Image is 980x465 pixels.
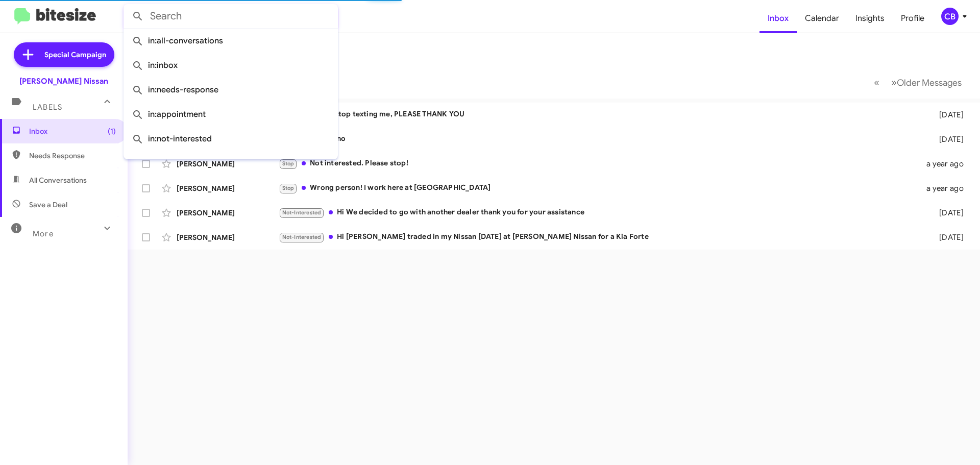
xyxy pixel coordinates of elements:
span: in:all-conversations [132,29,330,53]
div: [PERSON_NAME] [177,232,279,242]
span: All Conversations [29,175,87,185]
a: Inbox [759,4,797,33]
div: [PERSON_NAME] [177,159,279,169]
div: a year ago [923,159,972,169]
span: Special Campaign [44,50,106,60]
div: a year ago [923,183,972,193]
div: [PERSON_NAME] Nissan [19,76,108,86]
div: no [279,133,923,145]
div: Not interested. Please stop! [279,158,923,169]
button: CB [933,8,969,25]
div: Please stop texting me, PLEASE THANK YOU [279,109,923,120]
span: in:appointment [132,102,330,127]
span: Stop [282,185,295,191]
div: [DATE] [923,134,972,144]
span: Stop [282,160,295,167]
span: Not-Interested [282,234,322,240]
span: in:sold-verified [132,151,330,176]
div: Wrong person! I work here at [GEOGRAPHIC_DATA] [279,182,923,194]
span: in:not-interested [132,127,330,151]
div: [PERSON_NAME] [177,183,279,193]
a: Calendar [797,4,847,33]
nav: Page navigation example [868,72,968,93]
input: Search [124,4,338,29]
span: More [33,229,54,238]
button: Next [885,72,968,93]
div: Hi [PERSON_NAME] traded in my Nissan [DATE] at [PERSON_NAME] Nissan for a Kia Forte [279,231,923,243]
div: [DATE] [923,110,972,120]
span: Needs Response [29,151,116,161]
span: (1) [108,126,116,136]
span: « [874,76,879,89]
div: [DATE] [923,232,972,242]
span: in:inbox [132,53,330,78]
a: Special Campaign [14,42,114,67]
span: Inbox [29,126,116,136]
a: Profile [893,4,933,33]
span: Not-Interested [282,209,322,216]
span: Labels [33,103,62,112]
span: Older Messages [897,77,962,88]
span: Save a Deal [29,200,67,210]
div: Hi We decided to go with another dealer thank you for your assistance [279,207,923,218]
span: in:needs-response [132,78,330,102]
span: » [891,76,897,89]
div: [DATE] [923,208,972,218]
a: Insights [847,4,893,33]
button: Previous [868,72,886,93]
div: CB [941,8,959,25]
div: [PERSON_NAME] [177,208,279,218]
